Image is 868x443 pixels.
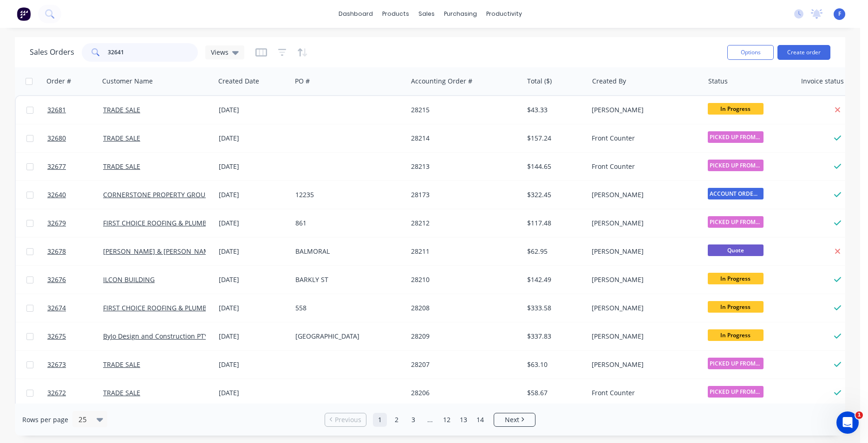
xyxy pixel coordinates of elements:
[47,379,103,407] a: 32672
[47,360,66,369] span: 32673
[482,7,527,21] div: productivity
[592,77,626,86] div: Created By
[708,273,764,284] span: In Progress
[335,415,361,424] span: Previous
[411,105,514,115] div: 28215
[334,7,378,21] a: dashboard
[219,134,288,143] div: [DATE]
[457,413,470,427] a: Page 13
[219,275,288,284] div: [DATE]
[411,77,472,86] div: Accounting Order #
[708,386,764,398] span: PICKED UP FROM ...
[219,162,288,171] div: [DATE]
[527,388,581,398] div: $58.67
[103,303,218,312] a: FIRST CHOICE ROOFING & PLUMBING
[708,77,728,86] div: Status
[219,332,288,341] div: [DATE]
[527,162,581,171] div: $144.65
[103,275,155,284] a: ILCON BUILDING
[47,351,103,379] a: 32673
[411,134,514,143] div: 28214
[219,303,288,313] div: [DATE]
[527,218,581,228] div: $117.48
[439,7,482,21] div: purchasing
[373,413,387,427] a: Page 1 is your current page
[801,77,844,86] div: Invoice status
[103,218,218,227] a: FIRST CHOICE ROOFING & PLUMBING
[47,322,103,350] a: 32675
[295,218,398,228] div: 861
[295,77,310,86] div: PO #
[295,190,398,199] div: 12235
[411,303,514,313] div: 28208
[527,247,581,256] div: $62.95
[47,275,66,284] span: 32676
[47,266,103,294] a: 32676
[46,77,71,86] div: Order #
[219,247,288,256] div: [DATE]
[592,303,695,313] div: [PERSON_NAME]
[47,388,66,398] span: 32672
[295,303,398,313] div: 558
[47,124,103,152] a: 32680
[592,162,695,171] div: Front Counter
[218,77,259,86] div: Created Date
[219,105,288,115] div: [DATE]
[473,413,487,427] a: Page 14
[592,388,695,398] div: Front Counter
[708,188,764,199] span: ACCOUNT ORDERS ...
[30,48,74,57] h1: Sales Orders
[727,45,774,60] button: Options
[103,247,287,256] a: [PERSON_NAME] & [PERSON_NAME] PROPRIETARY LIMITED
[505,415,519,424] span: Next
[527,105,581,115] div: $43.33
[414,7,439,21] div: sales
[527,77,552,86] div: Total ($)
[47,181,103,209] a: 32640
[295,247,398,256] div: BALMORAL
[47,218,66,228] span: 32679
[411,218,514,228] div: 28212
[527,332,581,341] div: $337.83
[527,275,581,284] div: $142.49
[494,415,535,424] a: Next page
[17,7,31,21] img: Factory
[411,360,514,369] div: 28207
[838,10,841,18] span: F
[527,134,581,143] div: $157.24
[47,134,66,143] span: 32680
[103,134,140,142] a: TRADE SALE
[592,247,695,256] div: [PERSON_NAME]
[103,332,222,340] a: ByJo Design and Construction PTY LTD
[47,96,103,124] a: 32681
[592,332,695,341] div: [PERSON_NAME]
[103,360,140,369] a: TRADE SALE
[411,190,514,199] div: 28173
[321,413,539,427] ul: Pagination
[527,303,581,313] div: $333.58
[219,360,288,369] div: [DATE]
[103,388,140,397] a: TRADE SALE
[103,162,140,171] a: TRADE SALE
[777,45,830,60] button: Create order
[708,301,764,313] span: In Progress
[102,77,153,86] div: Customer Name
[855,411,863,419] span: 1
[592,134,695,143] div: Front Counter
[47,247,66,256] span: 32678
[103,190,209,199] a: CORNERSTONE PROPERTY GROUP
[527,190,581,199] div: $322.45
[47,238,103,265] a: 32678
[592,105,695,115] div: [PERSON_NAME]
[47,294,103,322] a: 32674
[592,218,695,228] div: [PERSON_NAME]
[47,105,66,115] span: 32681
[708,329,764,341] span: In Progress
[22,415,68,424] span: Rows per page
[440,413,454,427] a: Page 12
[406,413,420,427] a: Page 3
[411,247,514,256] div: 28211
[411,162,514,171] div: 28213
[411,275,514,284] div: 28210
[295,332,398,341] div: [GEOGRAPHIC_DATA]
